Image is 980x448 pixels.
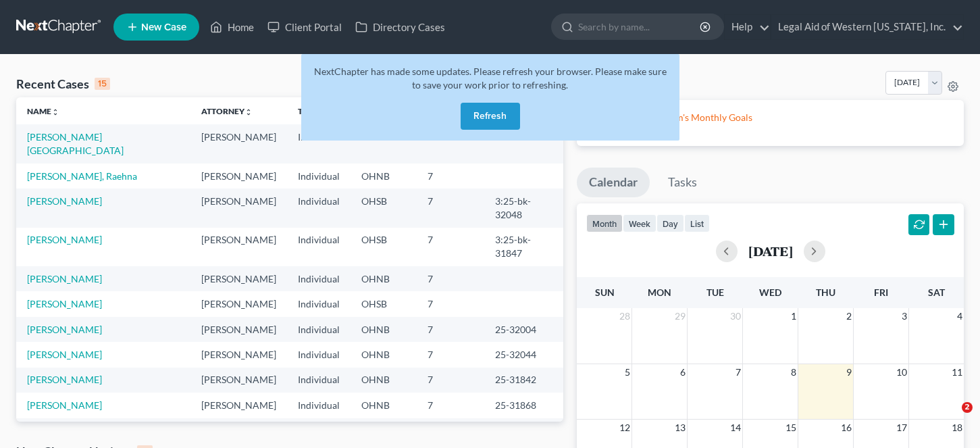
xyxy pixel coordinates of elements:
[484,368,564,393] td: 25-31842
[461,103,520,130] button: Refresh
[484,189,564,227] td: 3:25-bk-32048
[417,418,484,443] td: 7
[351,342,417,367] td: OHNB
[287,164,351,189] td: Individual
[578,14,702,39] input: Search by name...
[190,368,287,393] td: [PERSON_NAME]
[201,106,253,116] a: Attorneyunfold_more
[351,393,417,418] td: OHNB
[190,342,287,367] td: [PERSON_NAME]
[895,364,908,380] span: 10
[287,189,351,227] td: Individual
[287,228,351,266] td: Individual
[27,106,59,116] a: Nameunfold_more
[618,420,631,436] span: 12
[790,364,798,380] span: 8
[729,420,742,436] span: 14
[244,108,253,116] i: unfold_more
[816,287,835,298] span: Thu
[725,15,770,39] a: Help
[900,308,908,324] span: 3
[190,418,287,443] td: [PERSON_NAME]
[673,308,687,324] span: 29
[928,287,945,298] span: Sat
[27,374,102,385] a: [PERSON_NAME]
[27,195,102,207] a: [PERSON_NAME]
[203,15,261,39] a: Home
[190,189,287,227] td: [PERSON_NAME]
[484,228,564,266] td: 3:25-bk-31847
[351,317,417,342] td: OHNB
[784,420,798,436] span: 15
[484,393,564,418] td: 25-31868
[190,291,287,316] td: [PERSON_NAME]
[351,228,417,266] td: OHSB
[417,164,484,189] td: 7
[287,418,351,443] td: Individual
[577,168,650,197] a: Calendar
[27,273,102,284] a: [PERSON_NAME]
[351,164,417,189] td: OHNB
[656,168,709,197] a: Tasks
[351,266,417,291] td: OHNB
[27,234,102,245] a: [PERSON_NAME]
[27,298,102,309] a: [PERSON_NAME]
[27,349,102,360] a: [PERSON_NAME]
[287,342,351,367] td: Individual
[845,308,853,324] span: 2
[287,124,351,163] td: Individual
[141,22,186,32] span: New Case
[484,418,564,443] td: 25-32109
[648,287,671,298] span: Mon
[417,228,484,266] td: 7
[417,266,484,291] td: 7
[759,287,781,298] span: Wed
[351,291,417,316] td: OHSB
[729,308,742,324] span: 30
[706,287,724,298] span: Tue
[595,287,615,298] span: Sun
[684,214,710,232] button: list
[261,15,349,39] a: Client Portal
[351,368,417,393] td: OHNB
[51,108,59,116] i: unfold_more
[190,393,287,418] td: [PERSON_NAME]
[679,364,687,380] span: 6
[417,317,484,342] td: 7
[748,244,793,258] h2: [DATE]
[790,308,798,324] span: 1
[874,287,888,298] span: Fri
[351,189,417,227] td: OHSB
[588,111,953,124] p: Please setup your Firm's Monthly Goals
[27,324,102,335] a: [PERSON_NAME]
[287,317,351,342] td: Individual
[314,66,667,91] span: NextChapter has made some updates. Please refresh your browser. Please make sure to save your wor...
[27,399,102,411] a: [PERSON_NAME]
[190,124,287,163] td: [PERSON_NAME]
[656,214,684,232] button: day
[845,364,853,380] span: 9
[27,170,137,182] a: [PERSON_NAME], Raehna
[95,78,110,90] div: 15
[734,364,742,380] span: 7
[586,214,623,232] button: month
[287,368,351,393] td: Individual
[771,15,963,39] a: Legal Aid of Western [US_STATE], Inc.
[349,15,452,39] a: Directory Cases
[27,131,124,156] a: [PERSON_NAME][GEOGRAPHIC_DATA]
[190,317,287,342] td: [PERSON_NAME]
[673,420,687,436] span: 13
[417,342,484,367] td: 7
[956,308,964,324] span: 4
[417,189,484,227] td: 7
[484,317,564,342] td: 25-32004
[190,164,287,189] td: [PERSON_NAME]
[840,420,853,436] span: 16
[623,364,631,380] span: 5
[962,402,973,413] span: 2
[934,402,966,434] iframe: Intercom live chat
[417,291,484,316] td: 7
[895,420,908,436] span: 17
[287,393,351,418] td: Individual
[298,106,326,116] a: Typeunfold_more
